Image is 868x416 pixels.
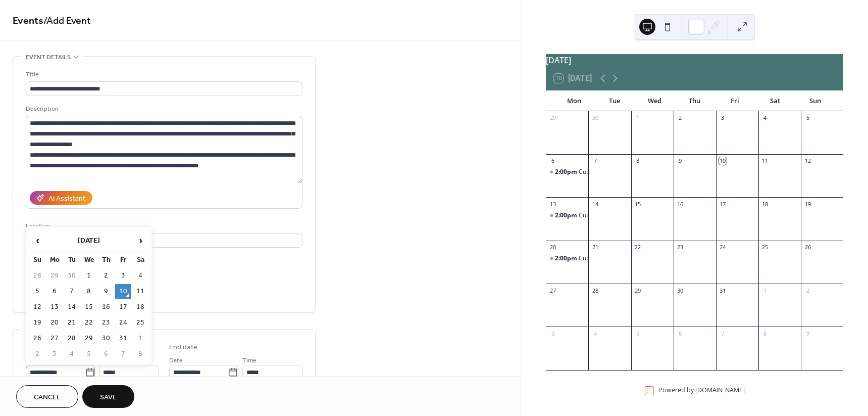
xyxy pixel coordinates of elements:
[719,287,727,294] div: 31
[677,244,684,251] div: 23
[133,230,148,251] span: ›
[34,392,61,403] span: Cancel
[26,221,300,232] div: Location
[29,331,45,346] td: 26
[29,300,45,314] td: 12
[677,114,684,122] div: 2
[546,54,843,66] div: [DATE]
[82,385,134,408] button: Save
[46,315,63,330] td: 20
[100,392,117,403] span: Save
[761,200,769,208] div: 18
[16,385,78,408] button: Cancel
[81,268,97,283] td: 1
[81,253,97,267] th: We
[98,300,114,314] td: 16
[555,168,579,176] span: 2:00pm
[795,91,835,111] div: Sun
[761,330,769,337] div: 8
[804,157,811,165] div: 12
[132,300,148,314] td: 18
[549,330,556,337] div: 3
[755,91,795,111] div: Sat
[677,157,684,165] div: 9
[30,191,92,205] button: AI Assistant
[634,114,642,122] div: 1
[804,200,811,208] div: 19
[591,330,599,337] div: 4
[46,284,63,299] td: 6
[46,300,63,314] td: 13
[169,355,183,366] span: Date
[546,254,588,263] div: Cuppa and Catch up
[98,315,114,330] td: 23
[46,331,63,346] td: 27
[115,315,131,330] td: 24
[677,330,684,337] div: 6
[579,168,635,176] div: Cuppa and Catch up
[64,331,80,346] td: 28
[591,200,599,208] div: 14
[46,268,63,283] td: 29
[81,347,97,361] td: 5
[591,287,599,294] div: 28
[804,287,811,294] div: 2
[29,253,45,267] th: Su
[634,157,642,165] div: 8
[594,91,635,111] div: Tue
[115,253,131,267] th: Fr
[98,253,114,267] th: Th
[579,211,635,220] div: Cuppa and Catch up
[98,347,114,361] td: 6
[546,168,588,176] div: Cuppa and Catch up
[719,157,727,165] div: 10
[30,230,45,251] span: ‹
[81,300,97,314] td: 15
[29,315,45,330] td: 19
[48,194,85,204] div: AI Assistant
[555,254,579,263] span: 2:00pm
[549,287,556,294] div: 27
[719,244,727,251] div: 24
[132,268,148,283] td: 4
[46,347,63,361] td: 3
[115,331,131,346] td: 31
[677,200,684,208] div: 16
[549,200,556,208] div: 13
[81,315,97,330] td: 22
[804,244,811,251] div: 26
[761,157,769,165] div: 11
[242,355,257,366] span: Time
[64,253,80,267] th: Tu
[26,104,300,114] div: Description
[29,268,45,283] td: 28
[634,91,675,111] div: Wed
[132,331,148,346] td: 1
[115,347,131,361] td: 7
[64,300,80,314] td: 14
[115,284,131,299] td: 10
[46,230,131,252] th: [DATE]
[169,342,197,353] div: End date
[761,244,769,251] div: 25
[549,157,556,165] div: 6
[46,253,63,267] th: Mo
[115,268,131,283] td: 3
[554,91,594,111] div: Mon
[634,287,642,294] div: 29
[804,114,811,122] div: 5
[64,347,80,361] td: 4
[658,386,745,395] div: Powered by
[132,315,148,330] td: 25
[64,284,80,299] td: 7
[29,284,45,299] td: 5
[64,268,80,283] td: 30
[719,330,727,337] div: 7
[591,157,599,165] div: 7
[677,287,684,294] div: 30
[719,200,727,208] div: 17
[549,114,556,122] div: 29
[81,331,97,346] td: 29
[591,244,599,251] div: 21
